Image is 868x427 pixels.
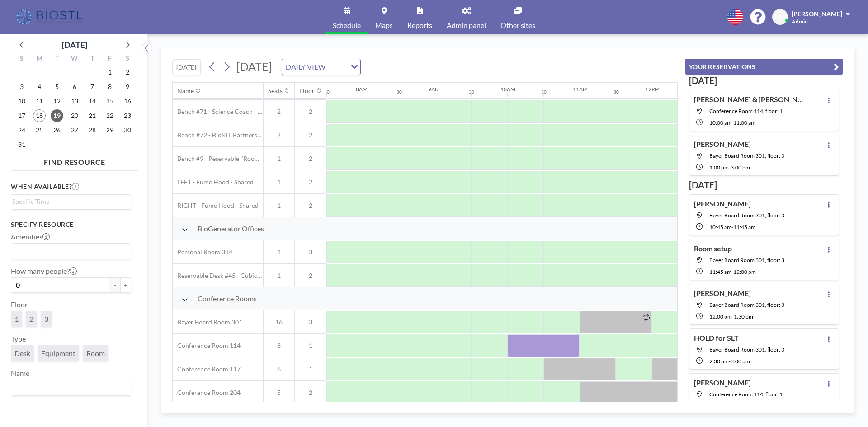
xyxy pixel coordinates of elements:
h4: [PERSON_NAME] [694,140,751,149]
input: Search for option [12,245,126,257]
span: - [731,268,733,275]
input: Search for option [12,197,126,206]
span: Saturday, August 16, 2025 [121,95,134,108]
div: 8AM [356,86,368,93]
div: 12PM [645,86,660,93]
span: Sunday, August 10, 2025 [15,95,28,108]
span: Maps [375,22,393,29]
span: Bayer Board Room 301, floor: 3 [709,346,784,353]
h4: [PERSON_NAME] [694,378,751,387]
span: [DATE] [236,60,272,73]
div: 30 [396,89,402,95]
div: T [48,53,66,65]
label: How many people? [11,267,77,276]
span: 1:00 PM [709,164,729,171]
span: 5 [264,389,294,397]
span: Reports [407,22,432,29]
div: 11AM [573,86,588,93]
span: RIGHT - Fume Hood - Shared [173,202,259,210]
div: Search for option [11,195,131,208]
span: 1 [264,155,294,163]
span: Thursday, August 7, 2025 [86,80,99,93]
span: - [731,224,733,230]
div: S [13,53,31,65]
span: 12:00 PM [709,313,732,320]
span: Wednesday, August 20, 2025 [68,109,81,122]
h4: FIND RESOURCE [11,154,138,167]
span: Monday, August 11, 2025 [33,95,46,108]
span: 6 [264,365,294,373]
span: 10:00 AM [709,119,731,126]
span: 1:30 PM [734,313,753,320]
span: Monday, August 18, 2025 [33,109,46,122]
span: 3 [295,318,326,326]
span: Personal Room 334 [173,248,232,256]
span: Wednesday, August 6, 2025 [68,80,81,93]
span: Bench #72 - BioSTL Partnerships & Apprenticeships Bench [173,131,263,139]
span: Reservable Desk #45 - Cubicle Area (Office 206) [173,272,263,280]
div: S [118,53,136,65]
button: - [109,277,120,293]
span: DAILY VIEW [284,61,327,73]
span: Bayer Board Room 301, floor: 3 [709,212,784,219]
span: Saturday, August 9, 2025 [121,80,134,93]
span: - [732,313,734,320]
span: Conference Room 117 [173,365,241,373]
span: Tuesday, August 19, 2025 [51,109,63,122]
span: Conference Rooms [198,294,257,303]
span: Sunday, August 24, 2025 [15,124,28,136]
span: 10:45 AM [709,224,731,230]
span: Saturday, August 23, 2025 [121,109,134,122]
div: [DATE] [62,38,87,51]
span: - [731,119,733,126]
div: 30 [613,89,619,95]
label: Floor [11,300,28,309]
span: Friday, August 8, 2025 [104,80,116,93]
span: Desk [14,349,30,358]
span: 1 [264,272,294,280]
h4: HOLD for SLT [694,333,739,343]
span: 2 [295,389,326,397]
span: Tuesday, August 26, 2025 [51,124,63,136]
span: Wednesday, August 27, 2025 [68,124,81,136]
span: 2 [295,202,326,210]
span: 2 [295,178,326,186]
div: Search for option [11,380,131,395]
span: 2 [29,314,33,324]
h4: [PERSON_NAME] [694,289,751,298]
span: 2 [264,108,294,116]
span: Monday, August 4, 2025 [33,80,46,93]
span: 2 [295,131,326,139]
span: 1 [264,202,294,210]
label: Amenities [11,232,50,241]
div: F [101,53,118,65]
div: 30 [324,89,330,95]
button: + [120,277,131,293]
span: Admin [792,18,808,25]
span: Equipment [41,349,75,358]
div: Seats [268,87,283,95]
span: 3:00 PM [731,358,750,365]
button: [DATE] [172,59,201,75]
div: Search for option [282,59,360,75]
h3: [DATE] [689,75,839,86]
div: 30 [541,89,547,95]
span: Bayer Board Room 301, floor: 3 [709,301,784,308]
span: Thursday, August 21, 2025 [86,109,99,122]
span: Monday, August 25, 2025 [33,124,46,136]
span: 1 [295,342,326,350]
span: Saturday, August 2, 2025 [121,66,134,79]
div: Search for option [11,244,131,259]
div: Floor [299,87,315,95]
span: 12:00 PM [733,268,756,275]
span: Room [86,349,105,358]
h4: [PERSON_NAME] & [PERSON_NAME] [694,95,807,104]
span: 1 [14,314,19,324]
span: Conference Room 114, floor: 1 [709,391,783,398]
span: Friday, August 1, 2025 [104,66,116,79]
span: 16 [264,318,294,326]
h4: [PERSON_NAME] [694,199,751,208]
span: Admin panel [447,22,486,29]
div: 9AM [428,86,440,93]
span: - [729,358,731,365]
